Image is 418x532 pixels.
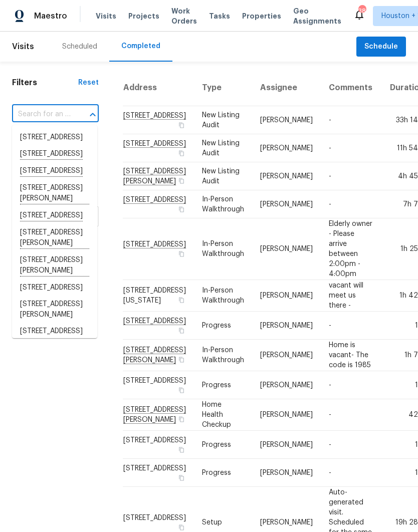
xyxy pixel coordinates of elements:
[121,41,160,51] div: Completed
[177,249,186,258] button: Copy Address
[321,134,382,162] td: -
[321,459,382,487] td: -
[194,134,252,162] td: New Listing Audit
[321,399,382,431] td: -
[12,107,71,122] input: Search for an address...
[252,399,321,431] td: [PERSON_NAME]
[177,205,186,214] button: Copy Address
[252,162,321,190] td: [PERSON_NAME]
[252,70,321,106] th: Assignee
[321,106,382,134] td: -
[12,78,78,88] h1: Filters
[177,326,186,335] button: Copy Address
[177,176,186,185] button: Copy Address
[321,280,382,312] td: vacant will meet us there -
[252,280,321,312] td: [PERSON_NAME]
[242,11,281,21] span: Properties
[321,70,382,106] th: Comments
[194,280,252,312] td: In-Person Walkthrough
[252,134,321,162] td: [PERSON_NAME]
[252,340,321,371] td: [PERSON_NAME]
[177,121,186,130] button: Copy Address
[123,70,194,106] th: Address
[86,108,100,122] button: Close
[177,386,186,395] button: Copy Address
[12,296,97,323] li: [STREET_ADDRESS][PERSON_NAME]
[194,459,252,487] td: Progress
[12,129,97,146] li: [STREET_ADDRESS]
[171,6,197,26] span: Work Orders
[123,280,194,312] td: [STREET_ADDRESS][US_STATE]
[321,340,382,371] td: Home is vacant- The code is 1985
[12,323,97,340] li: [STREET_ADDRESS]
[321,371,382,399] td: -
[123,431,194,459] td: [STREET_ADDRESS]
[252,190,321,218] td: [PERSON_NAME]
[96,11,116,21] span: Visits
[194,190,252,218] td: In-Person Walkthrough
[321,218,382,280] td: Elderly owner - Please arrive between 2:00pm - 4:00pm
[209,13,230,20] span: Tasks
[194,218,252,280] td: In-Person Walkthrough
[12,280,97,296] li: [STREET_ADDRESS]
[356,37,406,57] button: Schedule
[293,6,341,26] span: Geo Assignments
[252,431,321,459] td: [PERSON_NAME]
[12,36,34,58] span: Visits
[128,11,159,21] span: Projects
[34,11,67,21] span: Maestro
[194,371,252,399] td: Progress
[177,415,186,424] button: Copy Address
[194,431,252,459] td: Progress
[194,312,252,340] td: Progress
[177,523,186,532] button: Copy Address
[177,355,186,364] button: Copy Address
[177,473,186,482] button: Copy Address
[194,106,252,134] td: New Listing Audit
[177,149,186,158] button: Copy Address
[177,296,186,305] button: Copy Address
[123,371,194,399] td: [STREET_ADDRESS]
[321,162,382,190] td: -
[321,312,382,340] td: -
[358,6,365,16] div: 38
[62,42,97,52] div: Scheduled
[194,340,252,371] td: In-Person Walkthrough
[252,371,321,399] td: [PERSON_NAME]
[123,459,194,487] td: [STREET_ADDRESS]
[252,218,321,280] td: [PERSON_NAME]
[252,312,321,340] td: [PERSON_NAME]
[194,399,252,431] td: Home Health Checkup
[321,431,382,459] td: -
[194,70,252,106] th: Type
[78,78,99,88] div: Reset
[194,162,252,190] td: New Listing Audit
[252,106,321,134] td: [PERSON_NAME]
[177,445,186,454] button: Copy Address
[252,459,321,487] td: [PERSON_NAME]
[321,190,382,218] td: -
[364,41,398,53] span: Schedule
